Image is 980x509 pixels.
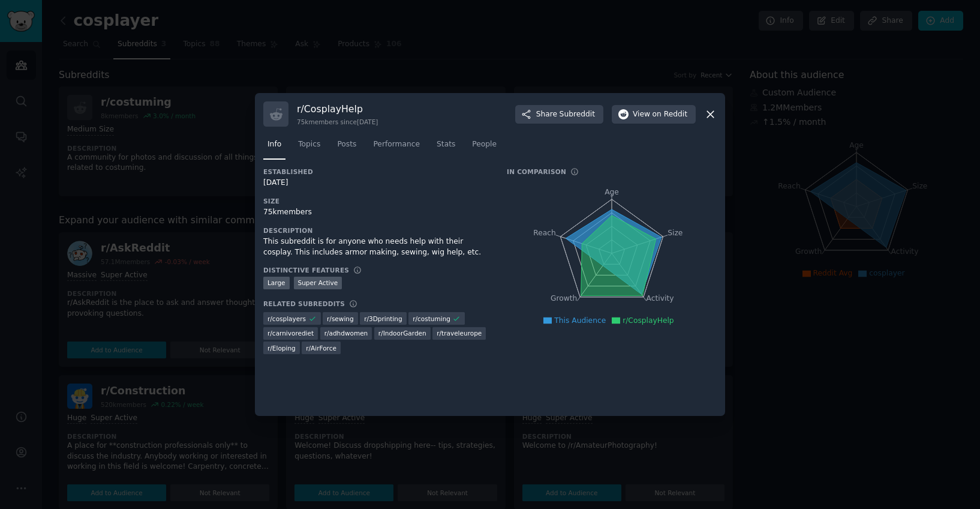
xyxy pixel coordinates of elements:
[263,226,490,235] h3: Description
[263,236,490,258] div: This subreddit is for anyone who needs help with their cosplay. This includes armor making, sewin...
[294,135,324,160] a: Topics
[533,229,556,237] tspan: Reach
[324,329,368,337] span: r/ adhdwomen
[515,105,603,124] button: ShareSubreddit
[364,315,402,323] span: r/ 3Dprinting
[297,103,378,115] h3: r/ CosplayHelp
[267,315,306,323] span: r/ cosplayers
[294,277,342,289] div: Super Active
[605,188,619,196] tspan: Age
[653,109,687,120] span: on Reddit
[298,139,320,150] span: Topics
[333,135,360,160] a: Posts
[267,344,296,352] span: r/ Eloping
[263,207,490,218] div: 75k members
[413,315,450,323] span: r/ costuming
[536,109,595,120] span: Share
[263,167,490,176] h3: Established
[263,277,290,289] div: Large
[263,300,345,308] h3: Related Subreddits
[306,344,336,352] span: r/ AirForce
[263,197,490,205] h3: Size
[612,105,696,124] button: Viewon Reddit
[369,135,424,160] a: Performance
[560,109,595,120] span: Subreddit
[373,139,420,150] span: Performance
[263,135,285,160] a: Info
[378,329,426,337] span: r/ IndoorGarden
[507,167,566,176] h3: In Comparison
[297,118,378,126] div: 75k members since [DATE]
[551,295,577,303] tspan: Growth
[468,135,501,160] a: People
[432,135,459,160] a: Stats
[327,315,354,323] span: r/ sewing
[437,329,482,337] span: r/ traveleurope
[437,139,455,150] span: Stats
[267,139,281,150] span: Info
[267,329,314,337] span: r/ carnivorediet
[633,109,687,120] span: View
[337,139,356,150] span: Posts
[647,295,674,303] tspan: Activity
[554,316,606,325] span: This Audience
[472,139,497,150] span: People
[668,229,683,237] tspan: Size
[623,316,674,325] span: r/CosplayHelp
[263,266,349,274] h3: Distinctive Features
[263,178,490,188] div: [DATE]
